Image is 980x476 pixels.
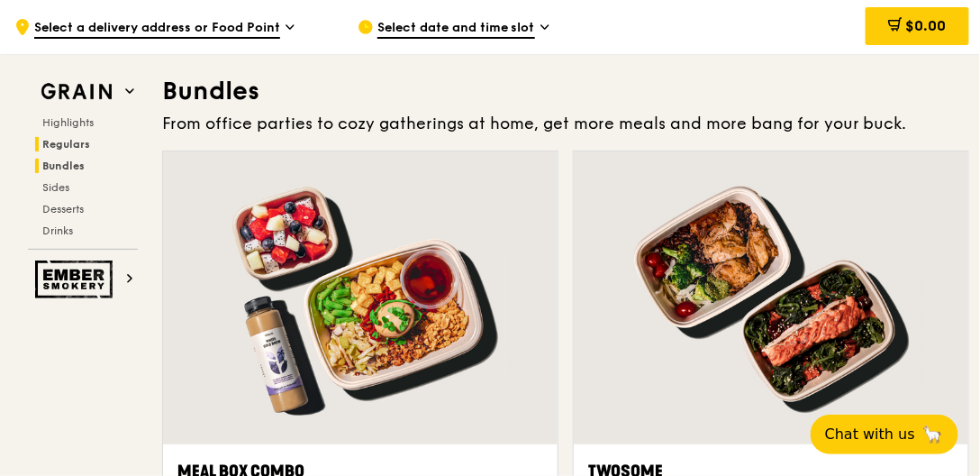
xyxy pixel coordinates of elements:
button: Chat with us🦙 [811,415,958,454]
span: $0.00 [906,17,947,34]
span: Desserts [42,203,84,215]
span: Bundles [42,160,85,172]
h3: Bundles [162,75,969,107]
span: Chat with us [825,424,915,445]
span: Regulars [42,138,90,151]
span: Drinks [42,224,73,237]
span: Select date and time slot [377,19,535,39]
span: Sides [42,181,69,194]
img: Grain web logo [35,76,118,108]
span: Select a delivery address or Food Point [34,19,280,39]
span: 🦙 [922,424,944,445]
div: From office parties to cozy gatherings at home, get more meals and more bang for your buck. [162,111,969,136]
span: Highlights [42,116,94,129]
img: Ember Smokery web logo [35,261,118,298]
